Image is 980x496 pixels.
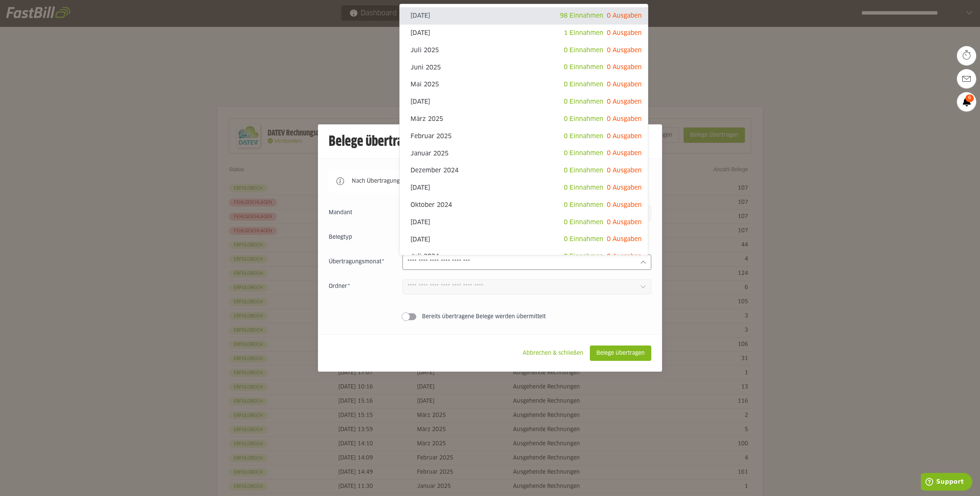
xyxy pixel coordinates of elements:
span: 0 Ausgaben [607,47,642,53]
span: 0 Ausgaben [607,81,642,88]
sl-option: Dezember 2024 [400,162,648,179]
span: 0 Ausgaben [607,150,642,156]
span: 0 Einnahmen [564,81,603,88]
span: 0 Einnahmen [564,202,603,208]
span: 0 Einnahmen [564,99,603,105]
span: 0 Ausgaben [607,30,642,36]
span: 0 Einnahmen [564,47,603,53]
span: 0 Einnahmen [564,150,603,156]
sl-option: Oktober 2024 [400,197,648,214]
sl-button: Abbrechen & schließen [516,346,590,361]
span: 0 Ausgaben [607,99,642,105]
span: 6 [965,94,974,102]
span: 0 Ausgaben [607,133,642,139]
span: 0 Einnahmen [564,116,603,122]
span: 0 Einnahmen [564,236,603,242]
span: 0 Einnahmen [564,185,603,191]
iframe: Öffnet ein Widget, in dem Sie weitere Informationen finden [921,473,972,492]
span: 0 Ausgaben [607,202,642,208]
sl-option: [DATE] [400,93,648,111]
span: 0 Einnahmen [564,64,603,70]
sl-option: Mai 2025 [400,76,648,93]
sl-option: Juli 2025 [400,42,648,59]
sl-option: [DATE] [400,214,648,231]
sl-option: März 2025 [400,111,648,128]
sl-option: [DATE] [400,179,648,197]
sl-switch: Bereits übertragene Belege werden übermittelt [329,313,651,321]
span: 0 Einnahmen [564,253,603,260]
span: 0 Ausgaben [607,13,642,19]
span: 0 Ausgaben [607,64,642,70]
sl-option: Juli 2024 [400,248,648,265]
span: 0 Einnahmen [564,219,603,225]
span: 0 Einnahmen [564,133,603,139]
a: 6 [957,92,976,111]
sl-option: Februar 2025 [400,128,648,145]
sl-option: [DATE] [400,7,648,25]
span: 0 Ausgaben [607,219,642,225]
span: 0 Einnahmen [564,167,603,174]
span: 0 Ausgaben [607,116,642,122]
span: 98 Einnahmen [560,13,603,19]
sl-option: [DATE] [400,25,648,42]
sl-option: Januar 2025 [400,145,648,162]
span: 0 Ausgaben [607,167,642,174]
sl-option: [DATE] [400,231,648,248]
span: 1 Einnahmen [564,30,603,36]
span: 0 Ausgaben [607,253,642,260]
sl-option: Juni 2025 [400,59,648,76]
sl-button: Belege übertragen [590,346,651,361]
span: 0 Ausgaben [607,185,642,191]
span: 0 Ausgaben [607,236,642,242]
